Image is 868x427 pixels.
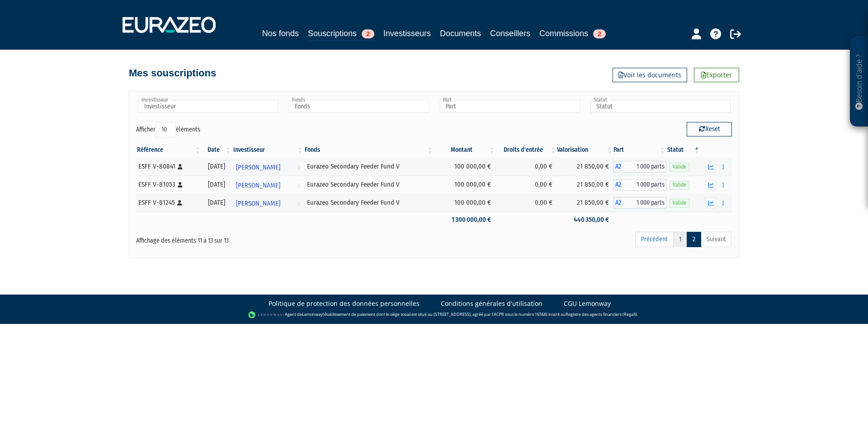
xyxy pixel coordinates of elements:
span: [PERSON_NAME] [236,159,280,176]
span: 1 000 parts [623,179,666,191]
a: Lemonway [302,311,323,317]
div: [DATE] [204,180,229,189]
th: Fonds: activer pour trier la colonne par ordre croissant [304,142,434,158]
a: Voir les documents [613,68,687,82]
a: Précédent [635,232,674,247]
a: Registre des agents financiers (Regafi) [566,311,637,317]
a: Conseillers [490,27,530,40]
span: A2 [613,179,623,191]
th: Droits d'entrée: activer pour trier la colonne par ordre croissant [495,142,557,158]
div: ESFF V-81245 [138,198,198,207]
div: Eurazeo Secondary Feeder Fund V [307,180,430,189]
label: Afficher éléments [136,122,200,137]
th: Statut : activer pour trier la colonne par ordre d&eacute;croissant [666,142,701,158]
a: 2 [687,232,701,247]
td: 0,00 € [495,158,557,176]
td: 100 000,00 € [434,176,495,194]
div: Eurazeo Secondary Feeder Fund V [307,162,430,171]
a: Investisseurs [383,27,431,40]
div: A2 - Eurazeo Secondary Feeder Fund V [613,197,666,209]
img: logo-lemonway.png [248,310,283,319]
span: 2 [593,29,606,38]
a: Politique de protection des données personnelles [269,299,420,308]
td: 100 000,00 € [434,158,495,176]
a: [PERSON_NAME] [232,176,304,194]
div: [DATE] [204,198,229,207]
a: Documents [440,27,481,40]
i: [Français] Personne physique [178,182,183,188]
td: 440 350,00 € [557,212,613,228]
span: 1 000 parts [623,197,666,209]
div: Affichage des éléments 11 à 13 sur 13 [136,231,377,245]
img: 1732889491-logotype_eurazeo_blanc_rvb.png [123,17,216,33]
button: Reset [687,122,732,136]
span: Valide [670,181,689,189]
select: Afficheréléments [156,122,176,137]
span: A2 [613,161,623,173]
span: 1 000 parts [623,161,666,173]
td: 21 850,00 € [557,176,613,194]
i: Voir l'investisseur [297,159,300,176]
a: CGU Lemonway [564,299,611,308]
td: 100 000,00 € [434,194,495,212]
th: Référence : activer pour trier la colonne par ordre croissant [136,142,201,158]
a: 1 [673,232,687,247]
span: Valide [670,163,689,171]
a: Conditions générales d'utilisation [441,299,542,308]
i: Voir l'investisseur [297,195,300,212]
i: Voir l'investisseur [297,177,300,194]
th: Montant: activer pour trier la colonne par ordre croissant [434,142,495,158]
th: Valorisation: activer pour trier la colonne par ordre croissant [557,142,613,158]
td: 21 850,00 € [557,194,613,212]
span: Valide [670,199,689,207]
i: [Français] Personne physique [177,200,182,206]
td: 21 850,00 € [557,158,613,176]
div: ESFF V-80841 [138,162,198,171]
div: - Agent de (établissement de paiement dont le siège social est situé au [STREET_ADDRESS], agréé p... [9,310,859,319]
span: [PERSON_NAME] [236,177,280,194]
a: Souscriptions2 [308,27,374,41]
span: 2 [362,29,374,38]
h4: Mes souscriptions [129,68,216,79]
p: Besoin d'aide ? [854,41,864,122]
td: 0,00 € [495,194,557,212]
td: 0,00 € [495,176,557,194]
div: Eurazeo Secondary Feeder Fund V [307,198,430,207]
a: Nos fonds [262,27,299,40]
span: A2 [613,197,623,209]
div: A2 - Eurazeo Secondary Feeder Fund V [613,161,666,173]
a: [PERSON_NAME] [232,158,304,176]
div: A2 - Eurazeo Secondary Feeder Fund V [613,179,666,191]
span: [PERSON_NAME] [236,195,280,212]
div: [DATE] [204,162,229,171]
div: ESFF V-81053 [138,180,198,189]
a: [PERSON_NAME] [232,194,304,212]
th: Date: activer pour trier la colonne par ordre croissant [201,142,232,158]
th: Part: activer pour trier la colonne par ordre croissant [613,142,666,158]
a: Commissions2 [539,27,606,40]
th: Investisseur: activer pour trier la colonne par ordre croissant [232,142,304,158]
td: 1 300 000,00 € [434,212,495,228]
a: Exporter [694,68,739,82]
i: [Français] Personne physique [178,164,183,169]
